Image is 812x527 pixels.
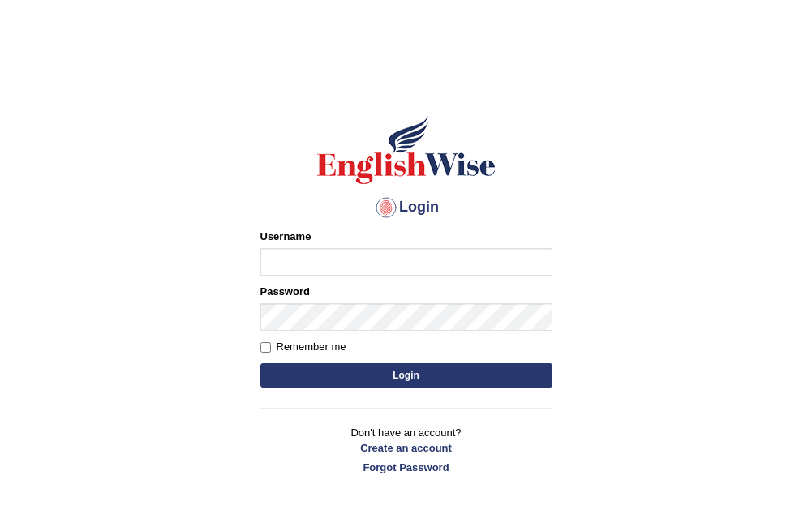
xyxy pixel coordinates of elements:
[260,460,552,475] a: Forgot Password
[260,342,271,353] input: Remember me
[260,229,311,244] label: Username
[260,440,552,456] a: Create an account
[260,339,346,355] label: Remember me
[260,363,552,388] button: Login
[260,425,552,475] p: Don't have an account?
[260,284,310,299] label: Password
[314,114,499,186] img: Logo of English Wise sign in for intelligent practice with AI
[260,195,552,221] h4: Login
